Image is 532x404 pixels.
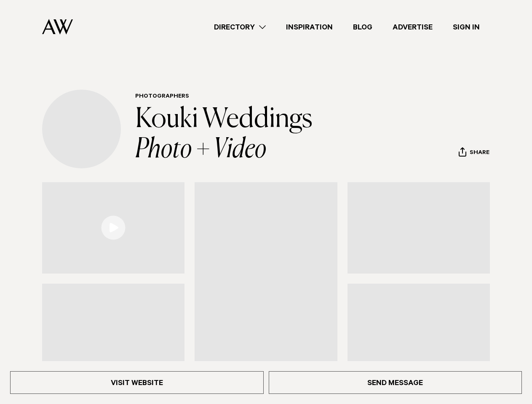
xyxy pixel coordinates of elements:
[276,21,343,33] a: Inspiration
[42,19,73,35] img: Auckland Weddings Logo
[443,21,490,33] a: Sign In
[204,21,276,33] a: Directory
[269,371,522,394] a: Send Message
[135,93,189,100] a: Photographers
[10,371,264,394] a: Visit Website
[470,149,489,157] span: Share
[382,21,443,33] a: Advertise
[135,106,313,163] a: Kouki Weddings Photo + Video
[343,21,382,33] a: Blog
[458,147,490,159] button: Share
